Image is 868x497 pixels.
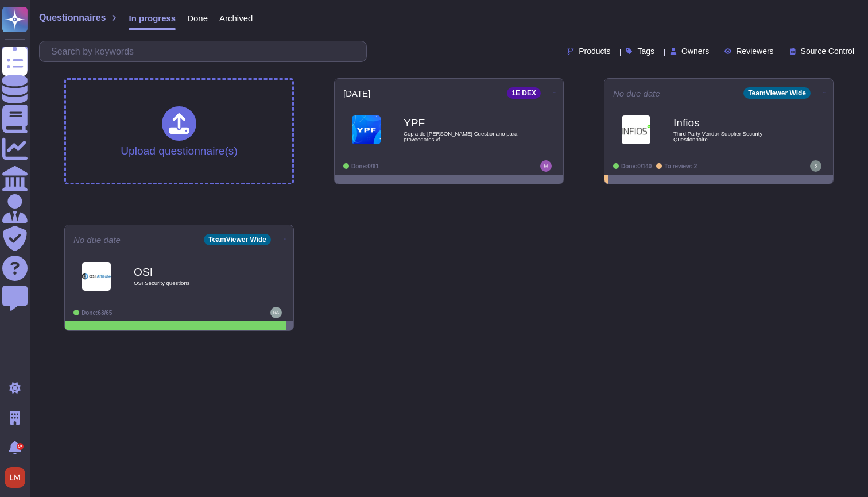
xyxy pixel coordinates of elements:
b: Infios [673,117,788,128]
span: Products [579,47,610,55]
div: 9+ [17,443,24,450]
span: Reviewers [736,47,773,55]
img: user [540,160,552,172]
div: TeamViewer Wide [743,87,811,99]
span: Archived [219,14,253,22]
span: Copia de [PERSON_NAME] Cuestionario para proveedores vf [404,131,518,142]
img: user [810,160,821,172]
span: Tags [637,47,654,55]
img: Logo [352,115,381,144]
span: [DATE] [343,89,370,98]
input: Search by keywords [45,41,366,61]
img: user [270,307,282,318]
button: user [2,465,33,490]
span: No due date [613,89,660,98]
img: Logo [82,262,111,291]
b: OSI [134,267,249,278]
div: 1E DEX [507,87,541,99]
span: Owners [681,47,709,55]
img: user [5,467,25,488]
span: Done: 63/65 [82,310,112,316]
img: Logo [622,115,650,144]
span: To review: 2 [664,163,697,169]
span: Third Party Vendor Supplier Security Questionnaire [673,131,788,142]
div: TeamViewer Wide [204,234,271,245]
span: Source Control [801,47,854,55]
span: Done [187,14,208,22]
b: YPF [404,117,518,128]
span: In progress [129,14,176,22]
span: OSI Security questions [134,280,249,286]
div: Upload questionnaire(s) [121,106,238,156]
span: Questionnaires [39,13,106,22]
span: Done: 0/61 [351,163,379,169]
span: No due date [73,236,121,244]
span: Done: 0/140 [621,163,652,169]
